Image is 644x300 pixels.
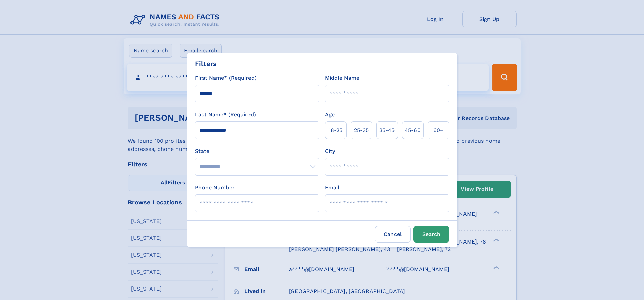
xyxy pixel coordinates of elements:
[325,74,359,82] label: Middle Name
[433,126,444,134] span: 60+
[325,147,335,155] label: City
[195,184,235,192] label: Phone Number
[195,147,319,155] label: State
[375,226,411,243] label: Cancel
[354,126,369,134] span: 25‑35
[195,59,217,69] div: Filters
[325,111,335,119] label: Age
[195,111,256,119] label: Last Name* (Required)
[195,74,257,82] label: First Name* (Required)
[413,226,449,243] button: Search
[405,126,421,134] span: 45‑60
[379,126,395,134] span: 35‑45
[329,126,342,134] span: 18‑25
[325,184,339,192] label: Email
